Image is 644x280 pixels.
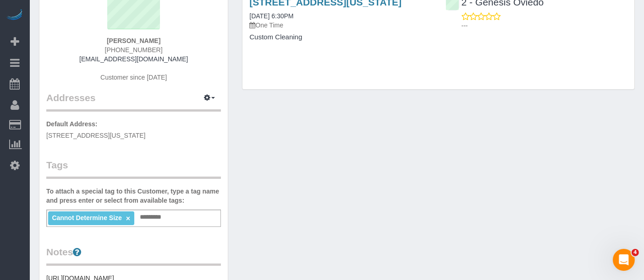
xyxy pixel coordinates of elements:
img: Automaid Logo [6,9,24,22]
span: Customer since [DATE] [100,74,167,81]
a: [EMAIL_ADDRESS][DOMAIN_NAME] [79,55,188,63]
label: Default Address: [46,119,98,129]
p: --- [462,21,627,30]
iframe: Intercom live chat [613,249,635,271]
span: [STREET_ADDRESS][US_STATE] [46,132,146,139]
a: [DATE] 6:30PM [249,12,293,20]
p: One Time [249,21,431,30]
legend: Notes [46,245,221,266]
a: × [126,215,130,222]
strong: [PERSON_NAME] [107,37,160,44]
legend: Tags [46,158,221,179]
h4: Custom Cleaning [249,33,431,41]
hm-ph: [PHONE_NUMBER] [105,46,163,54]
label: To attach a special tag to this Customer, type a tag name and press enter or select from availabl... [46,187,221,205]
span: Cannot Determine Size [52,214,121,221]
span: 4 [632,249,639,256]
